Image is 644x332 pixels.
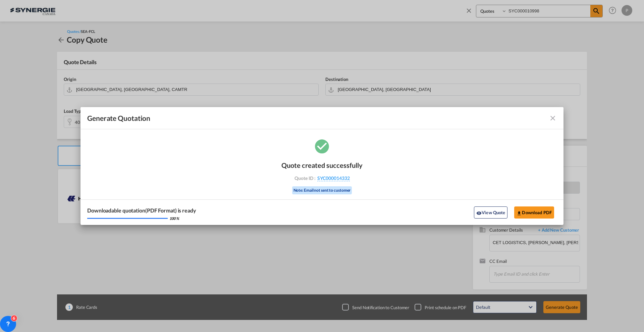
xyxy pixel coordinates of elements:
md-icon: icon-checkbox-marked-circle [314,138,330,154]
div: Quote ID : [283,175,361,181]
button: Download PDF [514,206,554,219]
md-icon: icon-close fg-AAA8AD cursor m-0 [549,114,557,122]
md-icon: icon-download [517,210,522,216]
button: icon-eyeView Quote [474,206,507,219]
span: Generate Quotation [87,114,150,123]
div: Note: Email not sent to customer [292,186,352,195]
md-icon: icon-eye [476,210,482,216]
span: SYC000014332 [317,175,350,181]
div: Downloadable quotation(PDF Format) is ready [87,207,196,214]
md-dialog: Generate Quotation Quote ... [80,107,563,225]
div: 100 % [169,216,179,221]
div: Quote created successfully [281,161,363,169]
